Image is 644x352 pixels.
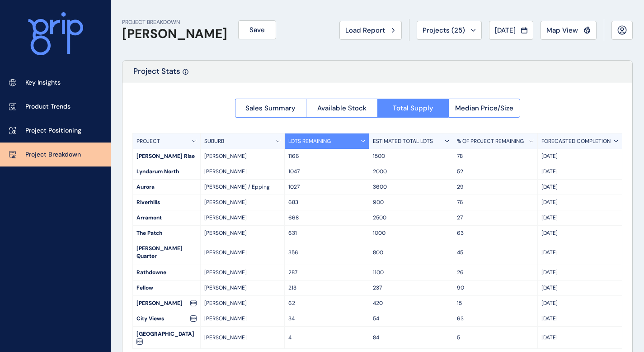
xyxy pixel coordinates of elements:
p: [DATE] [541,300,618,307]
span: Map View [546,26,578,35]
p: [DATE] [541,229,618,237]
p: 15 [457,300,533,307]
p: Key Insights [25,78,61,87]
p: [DATE] [541,284,618,292]
p: 2500 [373,214,449,222]
p: Project Breakdown [25,150,81,159]
p: [PERSON_NAME] [204,199,281,206]
button: Map View [541,21,597,40]
p: 800 [373,249,449,257]
p: 76 [457,199,533,206]
p: [PERSON_NAME] [204,152,281,160]
p: [DATE] [541,334,618,342]
p: 34 [288,315,365,323]
span: Median Price/Size [455,104,513,113]
span: Load Report [345,26,385,35]
p: 1100 [373,269,449,276]
p: [DATE] [541,183,618,191]
button: Load Report [339,21,402,40]
p: 4 [288,334,365,342]
p: [PERSON_NAME] [204,300,281,307]
p: 683 [288,199,365,206]
div: Fellow [133,281,200,295]
p: 90 [457,284,533,292]
span: Total Supply [393,104,433,113]
p: PROJECT BREAKDOWN [122,19,227,26]
p: 29 [457,183,533,191]
div: Lyndarum North [133,164,200,179]
p: [PERSON_NAME] [204,229,281,237]
p: [DATE] [541,315,618,323]
p: LOTS REMAINING [288,138,331,145]
p: 84 [373,334,449,342]
p: Product Trends [25,102,71,111]
p: SUBURB [204,138,224,145]
p: Project Positioning [25,126,81,135]
p: [DATE] [541,214,618,222]
p: 668 [288,214,365,222]
button: Projects (25) [417,21,482,40]
div: [PERSON_NAME] [133,296,200,311]
p: % OF PROJECT REMAINING [457,138,524,145]
p: FORECASTED COMPLETION [541,138,611,145]
p: 900 [373,199,449,206]
p: 63 [457,315,533,323]
div: Arramont [133,210,200,225]
p: Project Stats [133,66,180,83]
p: 213 [288,284,365,292]
h1: [PERSON_NAME] [122,26,227,42]
span: Available Stock [317,104,367,113]
p: 5 [457,334,533,342]
p: 26 [457,269,533,276]
p: 63 [457,229,533,237]
p: 62 [288,300,365,307]
p: 1047 [288,168,365,176]
button: Save [238,20,276,39]
div: City Views [133,311,200,326]
p: 1027 [288,183,365,191]
span: Sales Summary [245,104,296,113]
p: 1500 [373,152,449,160]
p: [DATE] [541,269,618,276]
p: 45 [457,249,533,257]
p: [DATE] [541,168,618,176]
button: Total Supply [377,99,449,118]
p: PROJECT [136,138,160,145]
p: 52 [457,168,533,176]
p: 2000 [373,168,449,176]
div: Rathdowne [133,265,200,280]
span: Projects ( 25 ) [423,26,465,35]
p: [PERSON_NAME] [204,214,281,222]
p: 1000 [373,229,449,237]
p: 3600 [373,183,449,191]
p: 420 [373,300,449,307]
p: [DATE] [541,199,618,206]
div: Riverhills [133,195,200,210]
p: [PERSON_NAME] [204,168,281,176]
p: [PERSON_NAME] [204,284,281,292]
span: [DATE] [495,26,516,35]
button: Available Stock [306,99,377,118]
p: 78 [457,152,533,160]
p: [PERSON_NAME] [204,315,281,323]
p: [DATE] [541,249,618,257]
div: Aurora [133,180,200,195]
button: [DATE] [489,21,533,40]
p: [PERSON_NAME] [204,249,281,257]
button: Median Price/Size [448,99,520,118]
p: 27 [457,214,533,222]
p: 54 [373,315,449,323]
div: The Patch [133,226,200,241]
div: [GEOGRAPHIC_DATA] [133,327,200,349]
button: Sales Summary [235,99,306,118]
div: [PERSON_NAME] Quarter [133,241,200,265]
span: Save [249,25,265,34]
div: [PERSON_NAME] Rise [133,149,200,164]
p: [PERSON_NAME] / Epping [204,183,281,191]
p: 237 [373,284,449,292]
p: 287 [288,269,365,276]
p: [PERSON_NAME] [204,269,281,276]
p: 631 [288,229,365,237]
p: 1166 [288,152,365,160]
p: [PERSON_NAME] [204,334,281,342]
